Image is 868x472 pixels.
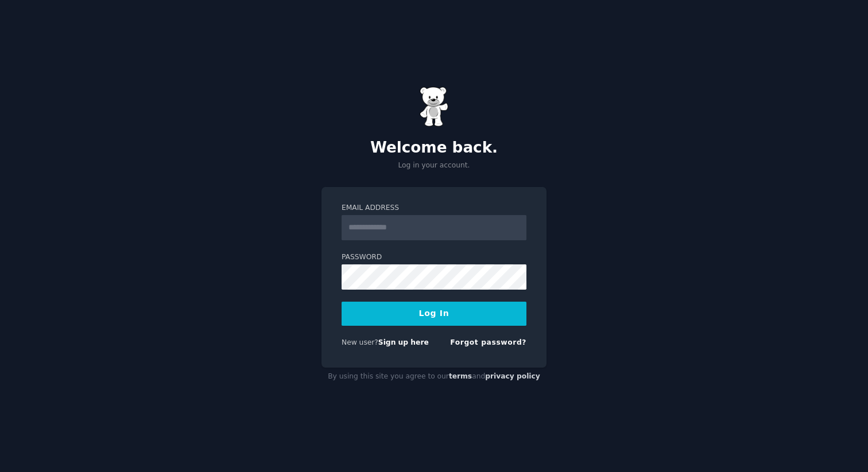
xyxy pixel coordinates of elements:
a: Forgot password? [450,338,526,346]
a: terms [449,372,472,380]
span: New user? [342,338,378,346]
button: Log In [342,302,526,326]
a: Sign up here [378,338,429,346]
div: By using this site you agree to our and [321,368,547,386]
p: Log in your account. [321,161,547,171]
a: privacy policy [485,372,540,380]
img: Gummy Bear [420,87,448,127]
h2: Welcome back. [321,139,547,157]
label: Email Address [342,203,526,213]
label: Password [342,252,526,263]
